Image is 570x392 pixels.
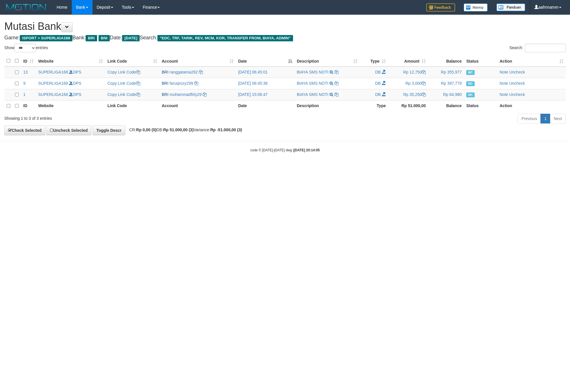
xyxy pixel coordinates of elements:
a: Copy Rp 3,000 to clipboard [422,81,426,86]
td: Rp 397,779 [428,78,464,89]
span: ISPORT > SUPERLIGA168 [20,35,72,41]
td: [DATE] 15:06:47 [236,89,294,100]
a: Copy ranggatama292 to clipboard [199,70,203,74]
a: Uncheck [509,70,525,74]
th: Action: activate to sort column ascending [497,55,566,67]
span: "EDC, TRF, TARIK, REV, MCM, KOR, TRANSFER FROM, BIAYA, ADMIN" [157,35,293,41]
span: 1 [23,92,26,97]
a: Previous [518,114,541,123]
th: ID: activate to sort column ascending [21,55,36,67]
input: Search: [525,44,566,52]
a: Copy Link Code [107,81,140,86]
td: DPS [36,78,105,89]
th: Description [294,100,360,111]
a: Uncheck [509,81,525,86]
a: Note [500,92,508,97]
td: [DATE] 06:45:36 [236,78,294,89]
a: Copy BIAYA SMS NOTI to clipboard [334,92,338,97]
th: Status [464,100,497,111]
a: SUPERLIGA168 [38,81,68,86]
td: Rp 64,980 [428,89,464,100]
th: Type: activate to sort column ascending [360,55,388,67]
label: Search: [509,44,566,52]
label: Show entries [4,44,48,52]
a: Uncheck [509,92,525,97]
th: Balance [428,100,464,111]
th: Date [236,100,294,111]
th: Balance [428,55,464,67]
span: BRI [86,35,97,41]
th: Amount: activate to sort column ascending [388,55,428,67]
a: Toggle Descr [93,125,125,135]
th: Rp 51.000,00 [388,100,428,111]
span: DB [375,70,381,74]
a: Next [550,114,566,123]
img: Button%20Memo.svg [464,3,488,11]
span: BRI [162,92,168,97]
a: muhammadfirly29 [170,92,201,97]
span: BNI [99,35,110,41]
a: Copy Link Code [107,70,140,74]
span: Manually Checked by: aafKayli [466,70,475,75]
a: faruqrozy299 [170,81,193,86]
a: BIAYA SMS NOTI [297,81,328,86]
div: Showing 1 to 3 of 3 entries [4,113,233,121]
strong: [DATE] 20:14:05 [294,148,320,152]
a: Copy Link Code [107,92,140,97]
th: Website: activate to sort column ascending [36,55,105,67]
a: Copy muhammadfirly29 to clipboard [203,92,207,97]
span: DB [375,81,381,86]
small: code © [DATE]-[DATE] dwg | [250,148,320,152]
a: Copy BIAYA SMS NOTI to clipboard [334,81,338,86]
span: CR: DB: Variance: [126,128,242,132]
td: Rp 3,000 [388,78,428,89]
td: [DATE] 06:45:01 [236,67,294,78]
a: ranggatama292 [170,70,198,74]
th: ID [21,100,36,111]
th: Website [36,100,105,111]
span: Manually Checked by: aafKayli [466,81,475,86]
th: Status [464,55,497,67]
td: DPS [36,67,105,78]
span: Manually Checked by: aafmnamm [466,92,475,97]
img: Feedback.jpg [426,3,455,11]
td: Rp 355,977 [428,67,464,78]
a: Copy Rp 35,250 to clipboard [422,92,426,97]
a: Check Selected [4,125,45,135]
span: BRI [162,70,168,74]
a: SUPERLIGA168 [38,70,68,74]
img: MOTION_logo.png [4,3,48,11]
td: DPS [36,89,105,100]
img: panduan.png [496,3,525,11]
a: SUPERLIGA168 [38,92,68,97]
a: Note [500,81,508,86]
td: Rp 35,250 [388,89,428,100]
a: Copy Rp 12,750 to clipboard [422,70,426,74]
a: Copy BIAYA SMS NOTI to clipboard [334,70,338,74]
a: Uncheck Selected [46,125,91,135]
strong: Rp 0,00 (0) [136,128,157,132]
strong: Rp 51.000,00 (3) [163,128,194,132]
td: Rp 12,750 [388,67,428,78]
th: Link Code: activate to sort column ascending [105,55,159,67]
a: BIAYA SMS NOTI [297,70,328,74]
span: BRI [162,81,168,86]
a: 1 [540,114,550,123]
h1: Mutasi Bank [4,21,566,32]
h4: Game: Bank: Date: Search: [4,35,566,41]
a: BIAYA SMS NOTI [297,92,328,97]
select: Showentries [14,44,36,52]
th: Account [159,100,236,111]
span: DB [375,92,381,97]
span: 9 [23,81,26,86]
th: Type [360,100,388,111]
th: Description: activate to sort column ascending [294,55,360,67]
th: Link Code [105,100,159,111]
span: 13 [23,70,28,74]
th: Action [497,100,566,111]
th: Account: activate to sort column ascending [159,55,236,67]
a: Copy faruqrozy299 to clipboard [194,81,198,86]
a: Note [500,70,508,74]
span: [DATE] [122,35,140,41]
th: Date: activate to sort column descending [236,55,294,67]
